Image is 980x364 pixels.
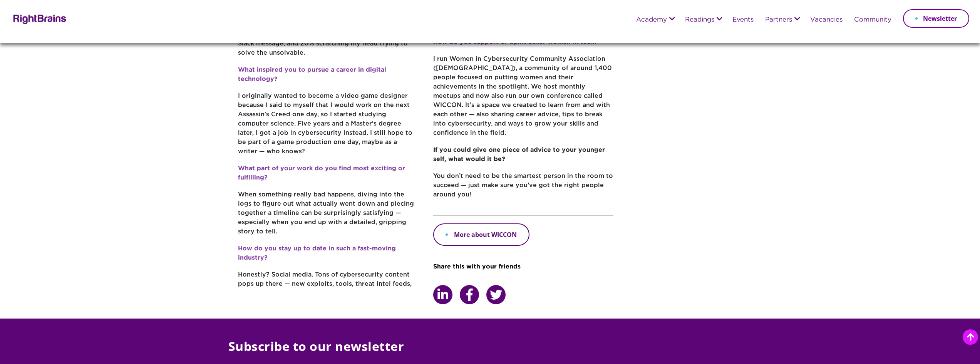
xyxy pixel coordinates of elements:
a: Academy [636,17,667,23]
span: Share this with your friends [433,264,521,270]
strong: What part of your work do you find most exciting or fulfilling? [238,166,405,181]
a: More about WICCON [433,223,529,246]
p: I originally wanted to become a video game designer because I said to myself that I would work on... [238,92,418,164]
strong: If you could give one piece of advice to your younger self, what would it be? [433,147,605,162]
p: I run Women in Cybersecurity Community Association ([DEMOGRAPHIC_DATA]), a community of around 1,... [433,55,613,146]
p: You don’t need to be the smartest person in the room to succeed — just make sure you’ve got the r... [433,172,613,207]
strong: How do you stay up to date in such a fast-moving industry? [238,246,396,261]
p: When something really bad happens, diving into the logs to figure out what actually went down and... [238,190,418,244]
a: Readings [685,17,714,23]
img: Rightbrains [11,13,67,24]
a: Newsletter [903,9,969,28]
a: Vacancies [810,17,843,23]
strong: What inspired you to pursue a career in digital technology? [238,67,386,82]
strong: How do you support or uplift other women in tech? [433,39,598,45]
a: Community [854,17,891,23]
a: Partners [765,17,792,23]
a: Events [732,17,754,23]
